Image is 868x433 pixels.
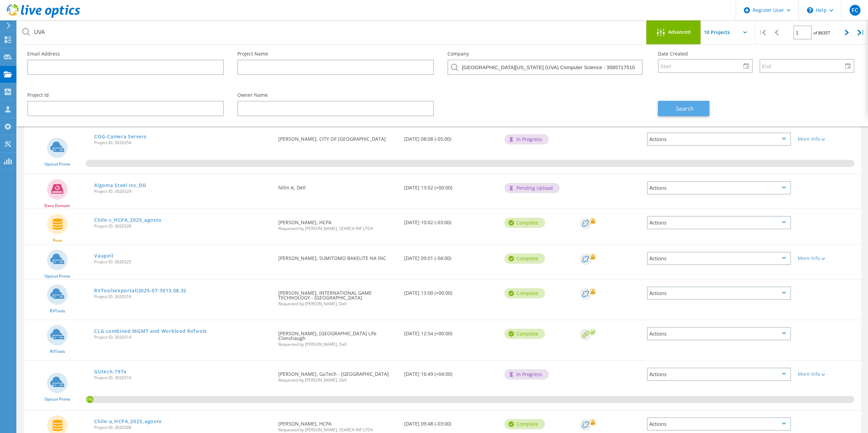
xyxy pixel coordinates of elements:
[504,329,545,339] div: Complete
[275,280,400,313] div: [PERSON_NAME], INTERNATIONAL GAME TECHNOLOGY - [GEOGRAPHIC_DATA]
[17,20,647,44] input: Search projects by name, owner, ID, company, etc
[401,174,501,197] div: [DATE] 13:02 (+00:00)
[668,30,691,34] span: Advanced
[755,20,769,45] div: |
[275,209,400,237] div: [PERSON_NAME], HCPA
[798,256,858,261] div: More Info
[94,419,162,424] a: Chile-a_HCPA_2025_agosto
[27,51,224,56] label: Email Address
[647,417,791,431] div: Actions
[94,141,271,145] span: Project ID: 3020354
[401,320,501,343] div: [DATE] 12:54 (+00:00)
[275,320,400,353] div: [PERSON_NAME], [GEOGRAPHIC_DATA] Life Clonshaugh
[504,369,549,380] div: In Progress
[44,397,70,401] span: Optical Prime
[94,295,271,299] span: Project ID: 3020316
[94,183,146,188] a: Algoma Steel Inc_DD
[94,134,147,139] a: COG-Camera Servers
[94,253,113,258] a: Vaupell
[798,372,858,376] div: More Info
[50,309,65,313] span: RVTools
[278,342,397,346] span: Requested by [PERSON_NAME], Dell
[647,216,791,229] div: Actions
[275,361,400,389] div: [PERSON_NAME], GuTech - [GEOGRAPHIC_DATA]
[401,245,501,267] div: [DATE] 09:01 (-04:00)
[275,245,400,267] div: [PERSON_NAME], SUMITOMO BAKELITE NA INC
[94,376,271,380] span: Project ID: 3020310
[86,160,87,166] span: 0.09%
[647,368,791,381] div: Actions
[447,51,644,56] label: Company
[94,218,162,222] a: Chile-c_HCPA_2025_agosto
[278,302,397,306] span: Requested by [PERSON_NAME], Dell
[94,260,271,264] span: Project ID: 3020325
[278,227,397,231] span: Requested by [PERSON_NAME], SEARCH INF LTDA
[44,274,70,278] span: Optical Prime
[807,7,813,13] svg: \n
[94,335,271,339] span: Project ID: 3020314
[504,253,545,264] div: Complete
[50,350,65,354] span: RVTools
[504,419,545,429] div: Complete
[237,93,434,97] label: Owner Name
[659,59,747,72] input: Start
[275,174,400,197] div: Nitin K, Dell
[94,369,127,374] a: GUtech-797a
[44,204,70,208] span: Data Domain
[94,288,187,293] a: RVToolsexportall2025-07-3013.08.32
[647,287,791,300] div: Actions
[852,7,858,13] span: FC
[647,181,791,195] div: Actions
[813,30,830,36] span: of 86357
[94,189,271,194] span: Project ID: 3020329
[647,133,791,146] div: Actions
[401,209,501,232] div: [DATE] 10:02 (-03:00)
[658,101,709,116] button: Search
[278,378,397,382] span: Requested by [PERSON_NAME], Dell
[401,126,501,148] div: [DATE] 08:08 (-05:00)
[401,411,501,433] div: [DATE] 09:48 (-03:00)
[647,327,791,340] div: Actions
[275,126,400,148] div: [PERSON_NAME], CITY OF [GEOGRAPHIC_DATA]
[504,218,545,228] div: Complete
[647,252,791,265] div: Actions
[86,396,94,402] span: 1%
[94,329,207,334] a: CLG combined MGMT and Workload RvTools
[401,280,501,302] div: [DATE] 13:00 (+00:00)
[44,162,70,166] span: Optical Prime
[504,288,545,298] div: Complete
[53,238,62,243] span: Pure
[504,134,549,144] div: In Progress
[94,426,271,430] span: Project ID: 3020308
[798,137,858,141] div: More Info
[94,224,271,228] span: Project ID: 3020328
[237,51,434,56] label: Project Name
[658,51,854,56] label: Date Created
[27,93,224,97] label: Project Id
[676,105,694,112] span: Search
[278,428,397,432] span: Requested by [PERSON_NAME], SEARCH INF LTDA
[854,20,868,45] div: |
[7,14,80,19] a: Live Optics Dashboard
[504,183,560,193] div: Pending Upload
[401,361,501,383] div: [DATE] 16:49 (+04:00)
[760,59,849,72] input: End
